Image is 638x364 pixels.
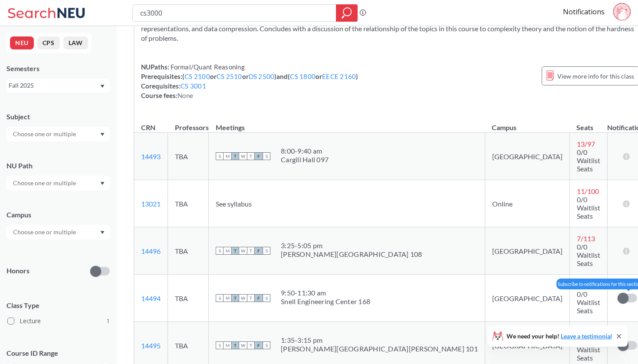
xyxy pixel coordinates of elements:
span: W [239,247,247,255]
div: Dropdown arrow [7,127,110,141]
span: S [263,152,270,160]
div: magnifying glass [336,4,358,22]
span: T [247,341,255,349]
a: 14496 [141,247,161,255]
span: S [216,247,224,255]
span: S [216,341,224,349]
svg: Dropdown arrow [100,231,105,234]
span: 11 / 100 [577,187,599,195]
td: TBA [168,227,209,275]
td: [GEOGRAPHIC_DATA] [485,227,569,275]
span: S [263,294,270,302]
a: 14493 [141,152,161,161]
th: Professors [168,114,209,133]
input: Class, professor, course number, "phrase" [139,6,330,20]
div: Cargill Hall 097 [281,155,329,164]
a: 14495 [141,341,161,350]
span: S [263,247,270,255]
svg: Dropdown arrow [100,85,105,88]
a: EECE 2160 [322,72,356,80]
svg: Dropdown arrow [100,182,105,185]
span: T [231,247,239,255]
span: S [216,152,224,160]
span: Class Type [7,301,110,310]
div: 8:00 - 9:40 am [281,147,329,155]
td: [GEOGRAPHIC_DATA] [485,275,569,322]
div: NU Path [7,161,110,171]
a: CS 2100 [184,72,210,80]
th: Campus [485,114,569,133]
td: TBA [168,275,209,322]
span: 7 / 113 [577,234,595,243]
a: 13021 [141,200,161,208]
a: CS 1800 [290,72,316,80]
span: 0/0 Waitlist Seats [577,243,600,267]
div: Semesters [7,64,110,73]
span: 0 / 113 [577,282,595,290]
a: DS 2500 [249,72,275,80]
div: Subject [7,112,110,121]
div: [PERSON_NAME][GEOGRAPHIC_DATA][PERSON_NAME] 101 [281,344,478,353]
span: T [231,341,239,349]
input: Choose one or multiple [9,227,82,237]
span: M [224,341,231,349]
button: LAW [63,36,88,49]
p: Course ID Range [7,348,110,358]
div: NUPaths: Prerequisites: ( or or ) and ( or ) Corequisites: Course fees: [141,62,358,100]
td: TBA [168,180,209,227]
div: Fall 2025Dropdown arrow [7,79,110,92]
span: F [255,294,263,302]
span: T [247,294,255,302]
input: Choose one or multiple [9,178,82,188]
span: W [239,341,247,349]
span: S [216,294,224,302]
a: CS 3001 [181,82,206,90]
button: CPS [37,36,60,49]
span: 0/0 Waitlist Seats [577,337,600,362]
a: Leave a testimonial [561,332,612,340]
label: Lecture [7,315,110,327]
div: Dropdown arrow [7,225,110,239]
a: Notifications [563,7,605,16]
span: M [224,294,231,302]
svg: magnifying glass [342,7,352,19]
span: M [224,247,231,255]
span: View more info for this class [557,71,634,82]
div: 9:50 - 11:30 am [281,289,370,297]
td: Online [485,180,569,227]
div: [PERSON_NAME][GEOGRAPHIC_DATA] 108 [281,250,422,259]
input: Choose one or multiple [9,129,82,139]
span: T [231,152,239,160]
div: 1:35 - 3:15 pm [281,336,478,344]
div: Campus [7,210,110,220]
span: T [231,294,239,302]
span: T [247,152,255,160]
td: [GEOGRAPHIC_DATA] [485,133,569,180]
div: Dropdown arrow [7,176,110,190]
a: CS 2510 [217,72,242,80]
div: 3:25 - 5:05 pm [281,241,422,250]
th: Seats [569,114,607,133]
span: 13 / 97 [577,140,595,148]
th: Meetings [209,114,485,133]
span: See syllabus [216,200,252,208]
span: F [255,152,263,160]
span: Formal/Quant Reasoning [169,63,245,71]
span: W [239,294,247,302]
span: F [255,247,263,255]
div: CRN [141,123,155,132]
span: S [263,341,270,349]
button: NEU [10,36,34,49]
span: 0/0 Waitlist Seats [577,148,600,173]
span: F [255,341,263,349]
span: We need your help! [506,333,612,339]
span: 0/0 Waitlist Seats [577,195,600,220]
span: None [178,92,193,99]
a: 14494 [141,294,161,302]
span: 1 [106,316,110,326]
div: Snell Engineering Center 168 [281,297,370,306]
td: TBA [168,133,209,180]
span: 0/0 Waitlist Seats [577,290,600,315]
span: W [239,152,247,160]
svg: Dropdown arrow [100,133,105,136]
